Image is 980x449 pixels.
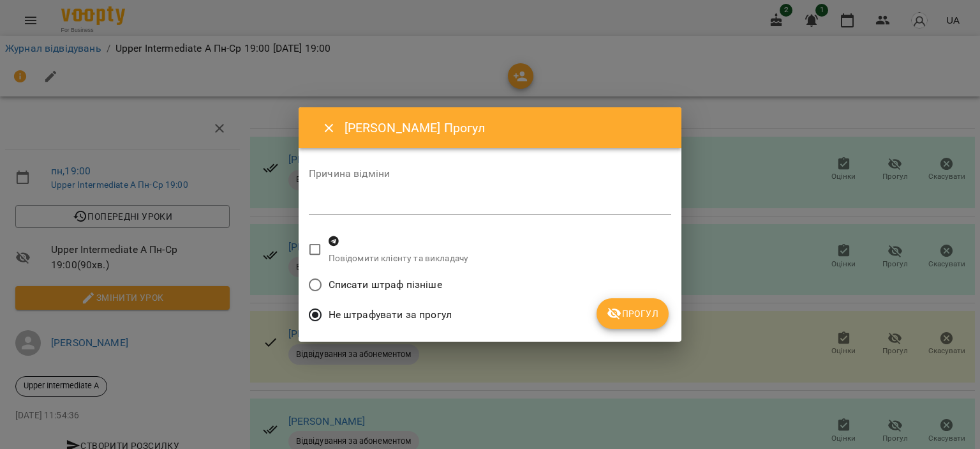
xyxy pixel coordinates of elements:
h6: [PERSON_NAME] Прогул [345,118,666,138]
span: Не штрафувати за прогул [329,307,452,323]
span: Списати штраф пізніше [329,277,442,293]
span: Прогул [607,306,658,321]
button: Close [314,113,345,144]
label: Причина відміни [309,169,671,179]
button: Прогул [597,298,669,329]
p: Повідомити клієнту та викладачу [329,252,469,265]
